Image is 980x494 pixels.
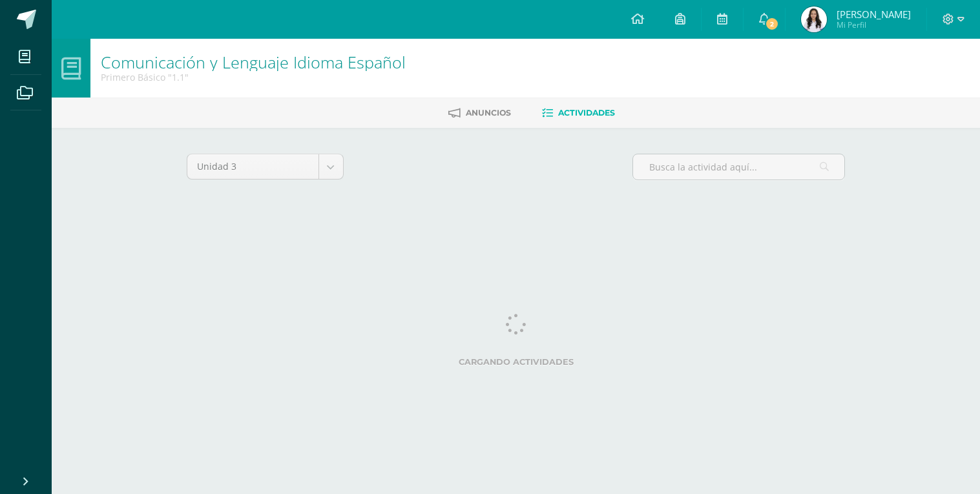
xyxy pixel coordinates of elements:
[448,103,511,123] a: Anuncios
[801,6,827,32] img: eb90c04a9f261e822ae28de23e3ec6bf.png
[633,154,844,180] input: Busca la actividad aquí...
[101,51,406,73] a: Comunicación y Lenguaje Idioma Español
[466,108,511,118] span: Anuncios
[837,19,911,30] span: Mi Perfil
[542,103,615,123] a: Actividades
[837,8,911,21] span: [PERSON_NAME]
[764,17,778,31] span: 2
[197,154,309,179] span: Unidad 3
[187,154,343,179] a: Unidad 3
[187,357,846,367] label: Cargando actividades
[101,53,406,71] h1: Comunicación y Lenguaje Idioma Español
[558,108,615,118] span: Actividades
[101,71,406,83] div: Primero Básico '1.1'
